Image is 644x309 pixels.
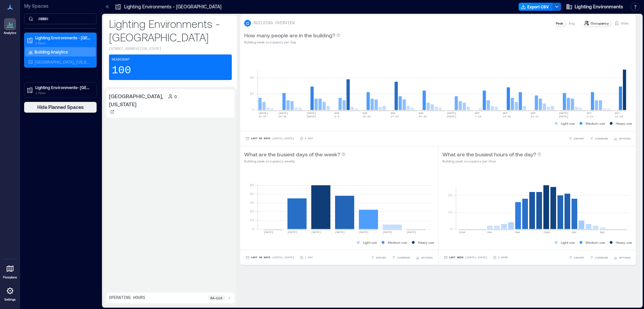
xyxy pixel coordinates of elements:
[305,137,313,141] p: 1 Day
[612,135,632,142] button: OPTIONS
[588,254,609,261] button: COMPARE
[250,183,254,187] tspan: 50
[615,112,620,115] text: OCT
[397,256,410,260] span: COMPARE
[559,112,569,115] text: [DATE]
[278,115,286,118] text: 20-26
[244,254,296,261] button: Last 90 Days |[DATE]-[DATE]
[37,104,84,111] span: Hide Planned Spaces
[250,209,254,213] tspan: 20
[3,275,17,279] p: Floorplans
[567,254,586,261] button: EXPORT
[575,3,623,10] span: Lighting Environments
[503,112,508,115] text: SEP
[595,256,608,260] span: COMPARE
[35,90,92,95] p: 1 Floor
[561,121,575,126] p: Light use
[600,231,605,234] text: 8pm
[250,75,254,79] tspan: 40
[574,256,584,260] span: EXPORT
[35,35,92,40] p: Lighting Environments - [GEOGRAPHIC_DATA]
[244,39,340,45] p: Building peak occupancy per Day
[574,137,584,141] span: EXPORT
[414,254,434,261] button: OPTIONS
[595,137,608,141] span: COMPARE
[376,256,386,260] span: EXPORT
[459,231,465,234] text: 12am
[24,3,97,9] p: My Spaces
[112,64,131,77] p: 100
[531,112,536,115] text: SEP
[442,158,541,164] p: Building peak occupancy per Hour
[498,256,508,260] p: 1 Hour
[621,21,629,26] p: Visits
[615,115,623,118] text: 12-18
[390,254,412,261] button: COMPARE
[250,218,254,222] tspan: 10
[287,231,297,234] text: [DATE]
[588,135,609,142] button: COMPARE
[244,158,345,164] p: Building peak occupancy weekly
[503,115,511,118] text: 14-20
[35,85,92,90] p: Lighting Environments- [GEOGRAPHIC_DATA]
[334,115,339,118] text: 3-9
[586,121,605,126] p: Medium use
[278,112,288,115] text: [DATE]
[619,137,631,141] span: OPTIONS
[311,231,321,234] text: [DATE]
[587,112,592,115] text: OCT
[244,150,340,158] p: What are the busiest days of the week?
[174,94,177,99] p: 0
[531,115,539,118] text: 21-27
[556,21,563,26] p: Peak
[383,231,392,234] text: [DATE]
[447,112,457,115] text: [DATE]
[388,240,407,245] p: Medium use
[4,298,16,302] p: Settings
[264,231,273,234] text: [DATE]
[250,192,254,196] tspan: 40
[1,261,19,281] a: Floorplans
[2,283,18,304] a: Settings
[109,46,232,52] p: [STREET_ADDRESS][US_STATE]
[421,256,433,260] span: OPTIONS
[124,3,221,10] p: Lighting Environments - [GEOGRAPHIC_DATA]
[442,254,489,261] button: Last Week |[DATE]-[DATE]
[543,231,550,234] text: 12pm
[616,121,632,126] p: Heavy use
[109,17,232,44] p: Lighting Environments - [GEOGRAPHIC_DATA]
[334,112,339,115] text: AUG
[35,40,92,46] p: 1 Floor
[418,240,434,245] p: Heavy use
[475,115,481,118] text: 7-13
[335,231,345,234] text: [DATE]
[363,240,377,245] p: Light use
[252,227,254,231] tspan: 0
[390,112,395,115] text: AUG
[619,256,631,260] span: OPTIONS
[2,16,18,37] a: Analytics
[407,231,416,234] text: [DATE]
[561,240,575,245] p: Light use
[112,57,130,63] p: Headcount
[567,135,586,142] button: EXPORT
[244,31,335,39] p: How many people are in the building?
[475,112,480,115] text: SEP
[564,1,625,12] button: Lighting Environments
[616,240,632,245] p: Heavy use
[210,295,222,301] p: 8a - 11a
[419,115,427,118] text: 24-30
[35,49,68,54] p: Building Analytics
[448,193,452,197] tspan: 20
[519,3,553,11] button: Export CSV
[258,115,266,118] text: 13-19
[363,115,371,118] text: 10-16
[250,200,254,204] tspan: 30
[447,115,457,118] text: [DATE]
[252,108,254,112] tspan: 0
[569,21,575,26] p: Avg
[390,115,398,118] text: 17-23
[258,112,268,115] text: [DATE]
[442,150,536,158] p: What are the busiest hours of the day?
[419,112,424,115] text: AUG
